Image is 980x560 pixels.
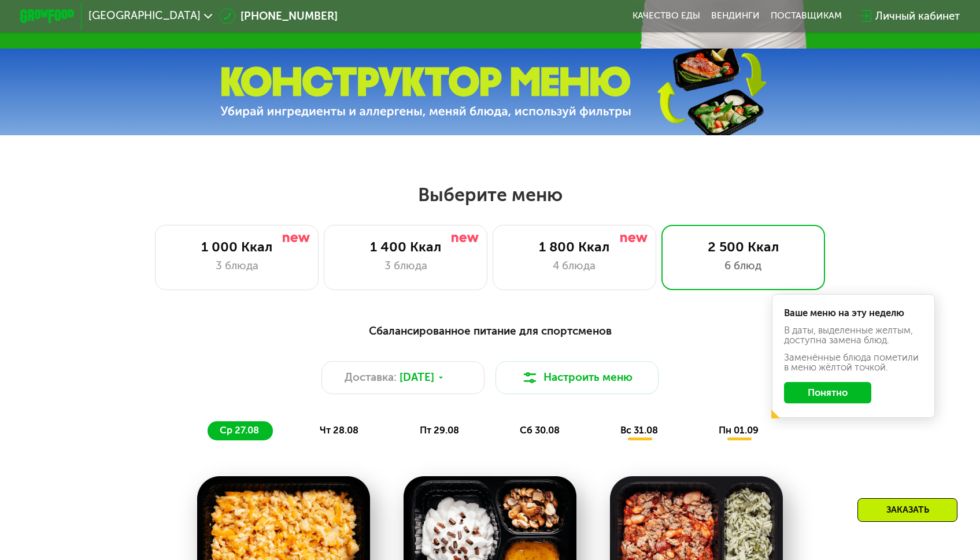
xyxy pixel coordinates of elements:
[675,258,811,274] div: 6 блюд
[620,425,658,436] span: вс 31.08
[338,239,473,255] div: 1 400 Ккал
[400,369,434,385] span: [DATE]
[784,353,923,372] div: Заменённые блюда пометили в меню жёлтой точкой.
[784,326,923,345] div: В даты, выделенные желтым, доступна замена блюд.
[219,8,338,24] a: [PHONE_NUMBER]
[220,425,259,436] span: ср 27.08
[784,382,871,404] button: Понятно
[420,425,459,436] span: пт 29.08
[875,8,960,24] div: Личный кабинет
[338,258,473,274] div: 3 блюда
[857,498,957,522] div: Заказать
[43,183,936,206] h2: Выберите меню
[169,258,304,274] div: 3 блюда
[719,425,759,436] span: пн 01.09
[169,239,304,255] div: 1 000 Ккал
[320,425,358,436] span: чт 28.08
[507,258,642,274] div: 4 блюда
[87,322,893,339] div: Сбалансированное питание для спортсменов
[771,10,842,21] div: поставщикам
[520,425,560,436] span: сб 30.08
[495,361,659,394] button: Настроить меню
[675,239,811,255] div: 2 500 Ккал
[633,10,700,21] a: Качество еды
[784,309,923,318] div: Ваше меню на эту неделю
[345,369,397,385] span: Доставка:
[88,10,201,21] span: [GEOGRAPHIC_DATA]
[711,10,760,21] a: Вендинги
[507,239,642,255] div: 1 800 Ккал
